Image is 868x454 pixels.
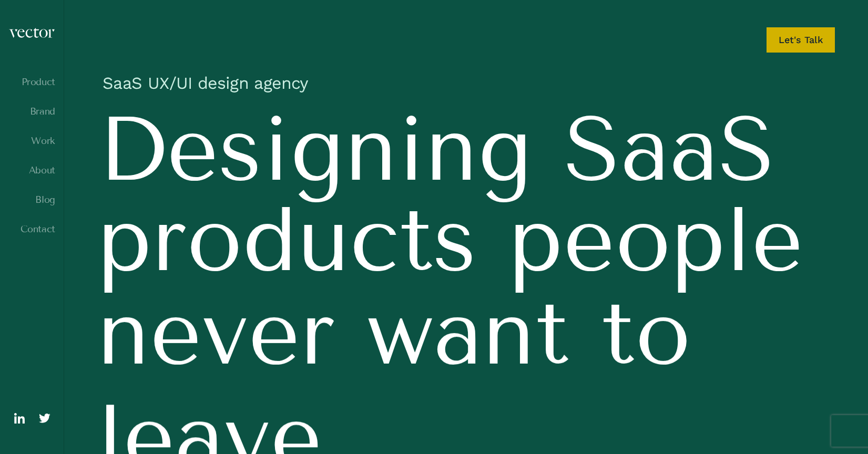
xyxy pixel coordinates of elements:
a: About [8,165,55,176]
span: people [508,194,803,285]
span: want [366,288,569,378]
a: Blog [8,194,55,205]
a: Let's Talk [767,27,835,53]
h1: SaaS UX/UI design agency [97,67,835,104]
span: to [601,288,691,378]
span: SaaS [564,104,775,194]
span: Designing [97,104,533,194]
a: Product [8,77,55,87]
span: products [97,194,477,285]
a: Work [8,136,55,146]
span: never [97,288,335,378]
a: Brand [8,106,55,117]
a: Contact [8,224,55,234]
